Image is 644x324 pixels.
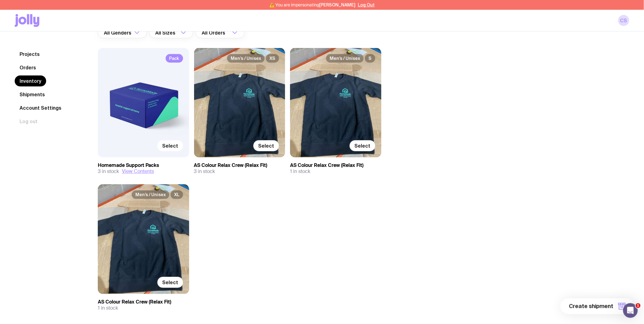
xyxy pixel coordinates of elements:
div: Search for option [196,27,245,38]
a: CS [618,15,629,26]
span: XL [171,190,183,199]
span: Select [355,143,370,149]
span: S [365,54,375,63]
span: 1 [636,303,641,308]
h3: AS Colour Relax Crew (Relax Fit) [290,162,381,168]
button: Log out [15,116,42,127]
span: ⚠️ You are impersonating [269,2,355,7]
span: All Genders [104,27,133,38]
span: All Orders [202,27,226,38]
button: Create shipment [561,298,634,314]
span: 1 in stock [98,305,118,311]
iframe: Intercom live chat [623,303,638,318]
span: Select [162,143,178,149]
a: Projects [15,49,45,60]
span: Pack [166,54,183,63]
span: Select [162,279,178,285]
button: Log Out [358,2,375,7]
a: Account Settings [15,102,66,113]
span: Men’s / Unisex [326,54,364,63]
a: Shipments [15,89,50,100]
span: XS [266,54,279,63]
h3: AS Colour Relax Crew (Relax Fit) [98,299,189,305]
div: Search for option [149,27,193,38]
span: All Sizes [155,27,177,38]
span: 3 in stock [194,168,215,175]
button: View Contents [122,168,154,175]
span: Select [258,143,274,149]
input: Search for option [177,27,179,38]
span: Men’s / Unisex [227,54,265,63]
a: Orders [15,62,41,73]
span: Men’s / Unisex [132,190,169,199]
h3: AS Colour Relax Crew (Relax Fit) [194,162,285,168]
a: Inventory [15,75,46,87]
span: [PERSON_NAME] [319,2,355,7]
div: Search for option [98,27,147,38]
input: Search for option [226,27,230,38]
span: 1 in stock [290,168,310,175]
span: Create shipment [569,303,613,310]
span: 3 in stock [98,168,119,175]
h3: Homemade Support Packs [98,162,189,168]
